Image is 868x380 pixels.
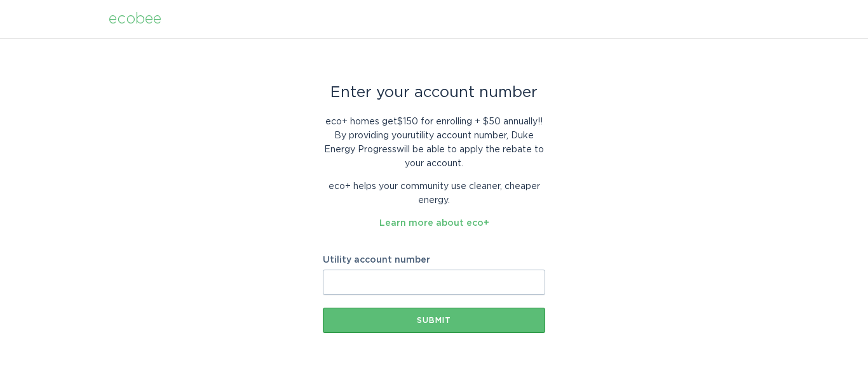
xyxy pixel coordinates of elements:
[323,180,545,207] p: eco+ helps your community use cleaner, cheaper energy.
[109,12,161,26] div: ecobee
[323,86,545,100] div: Enter your account number
[379,219,489,228] a: Learn more about eco+
[323,256,545,265] label: Utility account number
[323,308,545,333] button: Submit
[329,317,539,324] div: Submit
[323,115,545,171] p: eco+ homes get $150 for enrolling + $50 annually! ! By providing your utility account number , Du...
